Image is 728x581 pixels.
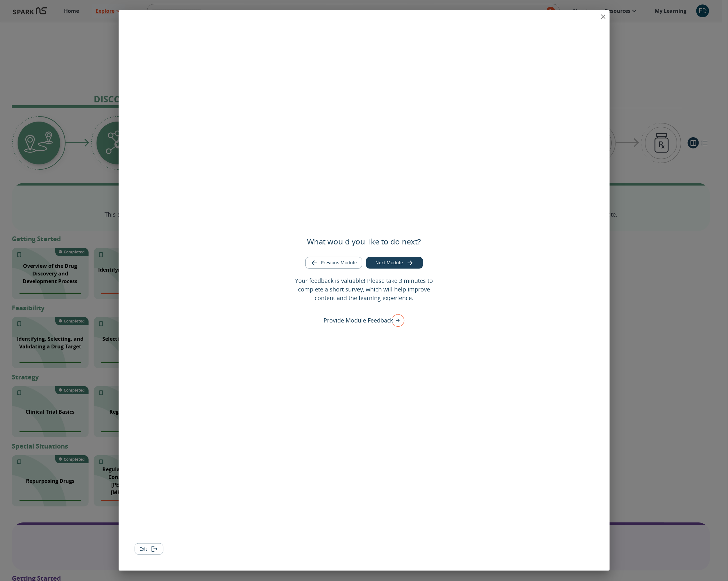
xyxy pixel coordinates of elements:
[290,276,438,302] p: Your feedback is valuable! Please take 3 minutes to complete a short survey, which will help impr...
[324,316,393,325] p: Provide Module Feedback
[135,543,163,555] button: Exit module
[388,312,404,329] img: right arrow
[307,236,421,247] h5: What would you like to do next?
[366,257,423,269] button: Go to next module
[597,10,610,23] button: close
[305,257,362,269] button: Go to previous module
[324,312,404,329] div: Provide Module Feedback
